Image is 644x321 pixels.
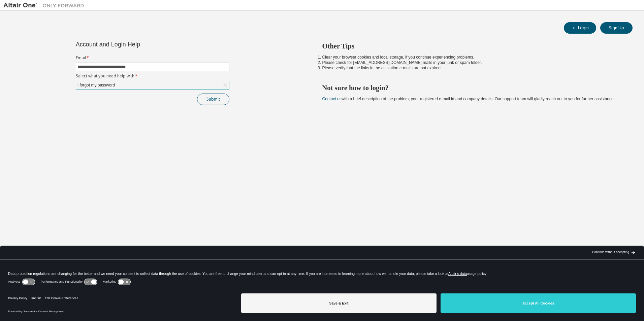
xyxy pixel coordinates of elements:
label: Email [76,55,229,61]
li: Please check for [EMAIL_ADDRESS][DOMAIN_NAME] mails in your junk or spam folder. [322,60,621,65]
div: I forgot my password [76,81,116,89]
div: Account and Login Help [76,42,199,47]
label: Select what you need help with [76,73,229,79]
button: Sign Up [600,22,633,34]
h2: Not sure how to login? [322,83,621,92]
li: Please verify that the links in the activation e-mails are not expired. [322,65,621,71]
button: Login [564,22,596,34]
img: Altair One [3,2,88,9]
li: Clear your browser cookies and local storage, if you continue experiencing problems. [322,55,621,60]
button: Submit [197,94,229,105]
a: Contact us [322,97,342,101]
h2: Other Tips [322,42,621,50]
span: with a brief description of the problem, your registered e-mail id and company details. Our suppo... [322,97,615,101]
div: I forgot my password [76,81,229,89]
